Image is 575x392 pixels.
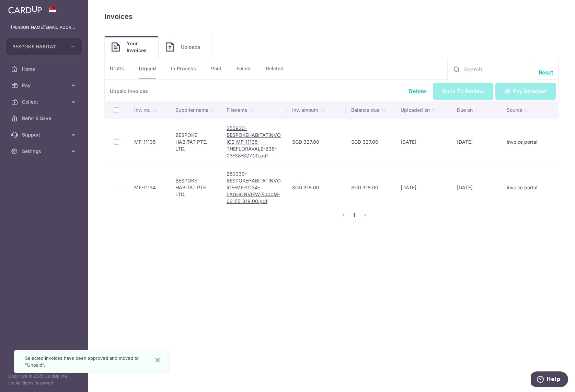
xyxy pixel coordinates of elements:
[170,165,221,210] td: BESPOKE HABITAT PTE. LTD.
[170,101,221,119] th: Supplier name: activate to sort column ascending
[129,165,170,210] td: MF-11134
[181,44,206,50] span: Uploads
[287,165,346,210] td: SGD 318.00
[170,119,221,165] td: BESPOKE HABITAT PTE. LTD.
[266,58,284,79] a: Deleted
[346,165,395,210] td: SGD 318.00
[22,98,67,105] span: Collect
[8,5,42,14] img: CardUp
[171,58,196,79] a: In Process
[531,371,568,389] iframe: Opens a widget where you can find more information
[11,24,77,31] p: [PERSON_NAME][EMAIL_ADDRESS][DOMAIN_NAME]
[22,131,67,138] span: Support
[287,101,346,119] th: Inv. amount: activate to sort column ascending
[237,58,251,79] a: Failed
[395,119,452,165] td: [DATE]
[110,58,124,79] a: Drafts
[287,119,346,165] td: SGD 327.00
[227,125,281,158] a: 250930-BESPOKEHABITATINVOICE-MF-11135-THEFLORAVALE-236-03-38-327.00.pdf
[129,119,170,165] td: MF-11135
[448,58,535,80] input: Search
[346,101,395,119] th: Balance due: activate to sort column ascending
[22,82,67,89] span: Pay
[129,101,170,119] th: Inv. no.: activate to sort column ascending
[139,58,156,79] a: Unpaid
[22,66,67,72] span: Home
[221,101,287,119] th: Filename: activate to sort column ascending
[22,148,67,155] span: Settings
[127,40,151,54] span: Your Invoices
[166,42,174,52] img: Invoice icon Image
[211,58,221,79] a: Paid
[112,42,120,52] img: Invoice icon Image
[501,101,559,119] th: Source: activate to sort column ascending
[501,119,559,165] td: Invoice portal
[350,211,358,219] a: 1
[501,165,559,210] td: Invoice portal
[451,119,501,165] td: [DATE]
[346,119,395,165] td: SGD 327.00
[159,36,212,58] a: Uploads
[6,38,82,55] button: BESPOKE HABITAT SHEN PTE. LTD.
[25,355,148,368] div: Selected invoices have been approved and moved to "Unpaid".
[451,165,501,210] td: [DATE]
[104,80,559,101] p: Unpaid Invoices
[451,101,501,119] th: Due on: activate to sort column ascending
[227,171,281,204] a: 250930-BESPOKEHABITATINVOICE-MF-11134-LAGOONVIEW-5000M-03-55-318.00.pdf
[395,165,452,210] td: [DATE]
[104,11,133,22] p: Invoices
[395,101,452,119] th: Uploaded on: activate to sort column ascending
[105,36,158,58] a: Your Invoices
[22,115,67,122] span: Refer & Save
[539,68,553,76] a: Reset
[12,43,63,50] span: BESPOKE HABITAT SHEN PTE. LTD.
[153,356,162,364] button: Close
